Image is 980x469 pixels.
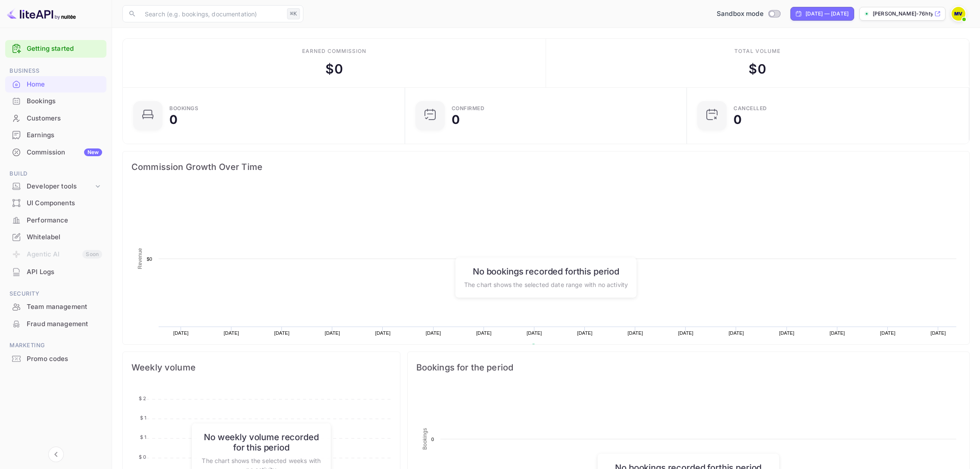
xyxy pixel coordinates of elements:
[5,229,106,245] a: Whitelabel
[169,106,198,111] div: Bookings
[5,264,106,280] a: API Logs
[416,361,961,374] span: Bookings for the period
[452,114,460,126] div: 0
[5,195,106,212] div: UI Components
[5,66,106,76] span: Business
[5,316,106,333] div: Fraud management
[431,437,434,442] text: 0
[139,395,146,401] tspan: $ 2
[5,351,106,367] a: Promo codes
[287,8,300,19] div: ⌘K
[452,106,485,111] div: Confirmed
[426,330,441,336] text: [DATE]
[325,330,340,336] text: [DATE]
[48,447,64,462] button: Collapse navigation
[27,44,102,54] a: Getting started
[302,47,366,55] div: Earned commission
[5,169,106,179] span: Build
[5,40,106,58] div: Getting started
[627,330,643,336] text: [DATE]
[5,179,106,194] div: Developer tools
[717,9,764,19] span: Sandbox mode
[5,76,106,92] a: Home
[539,344,561,350] text: Revenue
[140,415,146,421] tspan: $ 1
[27,302,102,312] div: Team management
[5,93,106,110] div: Bookings
[131,160,961,174] span: Commission Growth Over Time
[476,330,492,336] text: [DATE]
[733,114,742,126] div: 0
[873,10,933,18] p: [PERSON_NAME]-76hty.nui...
[147,256,152,262] text: $0
[325,59,343,79] div: $ 0
[952,7,965,21] img: Michael Vogt
[27,114,102,123] div: Customers
[5,144,106,160] a: CommissionNew
[464,280,628,289] p: The chart shows the selected date range with no activity
[27,216,102,225] div: Performance
[5,110,106,127] div: Customers
[27,130,102,140] div: Earnings
[930,330,946,336] text: [DATE]
[274,330,290,336] text: [DATE]
[27,80,102,89] div: Home
[779,330,795,336] text: [DATE]
[27,198,102,208] div: UI Components
[5,76,106,93] div: Home
[27,96,102,106] div: Bookings
[729,330,744,336] text: [DATE]
[5,351,106,367] div: Promo codes
[375,330,391,336] text: [DATE]
[27,267,102,277] div: API Logs
[5,144,106,161] div: CommissionNew
[830,330,845,336] text: [DATE]
[27,148,102,157] div: Commission
[139,454,146,460] tspan: $ 0
[7,7,76,21] img: LiteAPI logo
[5,341,106,350] span: Marketing
[464,266,628,276] h6: No bookings recorded for this period
[5,289,106,299] span: Security
[805,10,849,18] div: [DATE] — [DATE]
[527,330,542,336] text: [DATE]
[27,319,102,329] div: Fraud management
[422,428,428,450] text: Bookings
[5,212,106,229] div: Performance
[5,229,106,246] div: Whitelabel
[27,354,102,364] div: Promo codes
[5,264,106,281] div: API Logs
[140,434,146,440] tspan: $ 1
[5,127,106,144] div: Earnings
[5,195,106,211] a: UI Components
[131,361,391,374] span: Weekly volume
[224,330,239,336] text: [DATE]
[140,5,284,22] input: Search (e.g. bookings, documentation)
[5,316,106,332] a: Fraud management
[84,148,102,156] div: New
[169,114,178,126] div: 0
[5,93,106,109] a: Bookings
[577,330,593,336] text: [DATE]
[734,47,780,55] div: Total volume
[27,182,94,191] div: Developer tools
[137,248,143,269] text: Revenue
[173,330,189,336] text: [DATE]
[201,432,322,453] h6: No weekly volume recorded for this period
[749,59,766,79] div: $ 0
[27,232,102,242] div: Whitelabel
[678,330,693,336] text: [DATE]
[733,106,767,111] div: CANCELLED
[5,299,106,315] a: Team management
[5,110,106,126] a: Customers
[5,299,106,315] div: Team management
[5,212,106,228] a: Performance
[5,127,106,143] a: Earnings
[713,9,783,19] div: Switch to Production mode
[880,330,896,336] text: [DATE]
